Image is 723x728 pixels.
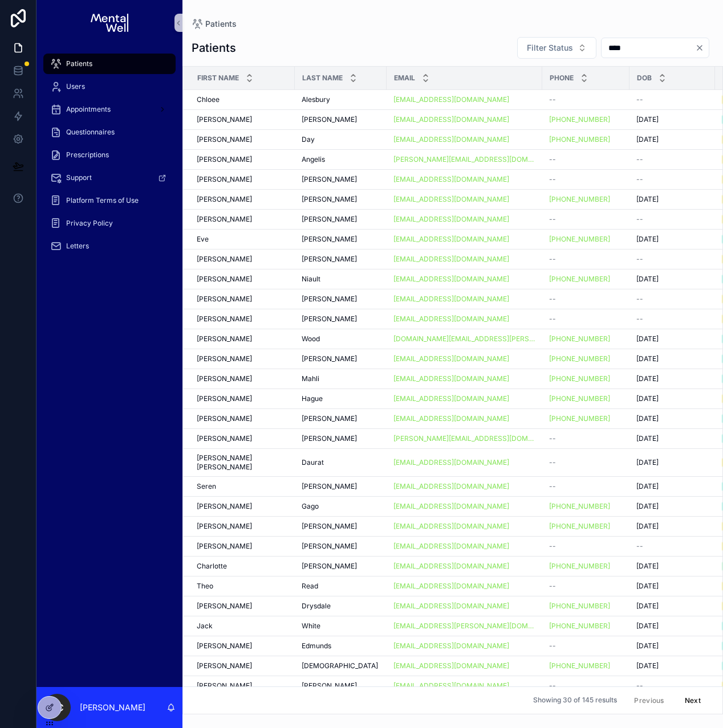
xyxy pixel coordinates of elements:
[549,115,610,124] a: [PHONE_NUMBER]
[393,314,509,324] a: [EMAIL_ADDRESS][DOMAIN_NAME]
[549,562,623,571] a: [PHONE_NUMBER]
[549,334,610,343] a: [PHONE_NUMBER]
[636,582,659,591] span: [DATE]
[549,482,556,491] span: --
[197,135,288,144] a: [PERSON_NAME]
[393,195,509,204] a: [EMAIL_ADDRESS][DOMAIN_NAME]
[393,374,535,383] a: [EMAIL_ADDRESS][DOMAIN_NAME]
[636,195,659,204] span: [DATE]
[549,155,623,164] a: --
[527,42,573,54] span: Filter Status
[302,235,380,244] a: [PERSON_NAME]
[549,602,623,611] a: [PHONE_NUMBER]
[549,434,556,443] span: --
[393,314,535,324] a: [EMAIL_ADDRESS][DOMAIN_NAME]
[393,582,509,591] a: [EMAIL_ADDRESS][DOMAIN_NAME]
[393,235,535,244] a: [EMAIL_ADDRESS][DOMAIN_NAME]
[549,502,610,511] a: [PHONE_NUMBER]
[393,458,535,467] a: [EMAIL_ADDRESS][DOMAIN_NAME]
[393,334,535,343] a: [DOMAIN_NAME][EMAIL_ADDRESS][PERSON_NAME][PERSON_NAME][DOMAIN_NAME]
[197,354,252,363] span: [PERSON_NAME]
[393,434,535,443] a: [PERSON_NAME][EMAIL_ADDRESS][DOMAIN_NAME]
[302,434,357,443] span: [PERSON_NAME]
[197,434,288,443] a: [PERSON_NAME]
[302,458,324,467] span: Daurat
[197,175,252,184] span: [PERSON_NAME]
[197,155,252,164] span: [PERSON_NAME]
[636,275,659,284] span: [DATE]
[302,155,380,164] a: Angelis
[197,275,288,284] a: [PERSON_NAME]
[302,175,357,184] span: [PERSON_NAME]
[197,621,288,631] a: Jack
[549,115,623,124] a: [PHONE_NUMBER]
[302,502,319,511] span: Gago
[302,562,357,571] span: [PERSON_NAME]
[393,641,535,651] a: [EMAIL_ADDRESS][DOMAIN_NAME]
[393,115,509,124] a: [EMAIL_ADDRESS][DOMAIN_NAME]
[549,95,556,104] span: --
[393,482,509,491] a: [EMAIL_ADDRESS][DOMAIN_NAME]
[636,115,708,124] a: [DATE]
[302,255,380,264] a: [PERSON_NAME]
[302,175,380,184] a: [PERSON_NAME]
[302,215,380,224] a: [PERSON_NAME]
[302,374,380,383] a: Mahli
[302,135,315,144] span: Day
[393,275,509,284] a: [EMAIL_ADDRESS][DOMAIN_NAME]
[197,582,213,591] span: Theo
[636,621,708,631] a: [DATE]
[393,542,509,551] a: [EMAIL_ADDRESS][DOMAIN_NAME]
[549,434,623,443] a: --
[549,175,556,184] span: --
[43,213,176,234] a: Privacy Policy
[43,236,176,256] a: Letters
[636,602,659,611] span: [DATE]
[197,275,252,284] span: [PERSON_NAME]
[393,562,509,571] a: [EMAIL_ADDRESS][DOMAIN_NAME]
[393,275,535,284] a: [EMAIL_ADDRESS][DOMAIN_NAME]
[636,374,708,383] a: [DATE]
[197,482,216,491] span: Seren
[393,215,535,224] a: [EMAIL_ADDRESS][DOMAIN_NAME]
[393,394,509,403] a: [EMAIL_ADDRESS][DOMAIN_NAME]
[302,275,380,284] a: Niault
[549,215,623,224] a: --
[549,602,610,611] a: [PHONE_NUMBER]
[636,522,659,531] span: [DATE]
[393,135,535,144] a: [EMAIL_ADDRESS][DOMAIN_NAME]
[393,582,535,591] a: [EMAIL_ADDRESS][DOMAIN_NAME]
[636,354,708,363] a: [DATE]
[302,602,380,611] a: Drysdale
[393,155,535,164] a: [PERSON_NAME][EMAIL_ADDRESS][DOMAIN_NAME]
[302,235,357,244] span: [PERSON_NAME]
[197,602,252,611] span: [PERSON_NAME]
[393,542,535,551] a: [EMAIL_ADDRESS][DOMAIN_NAME]
[66,128,115,137] span: Questionnaires
[302,354,380,363] a: [PERSON_NAME]
[393,135,509,144] a: [EMAIL_ADDRESS][DOMAIN_NAME]
[549,414,623,423] a: [PHONE_NUMBER]
[636,621,659,631] span: [DATE]
[302,135,380,144] a: Day
[393,394,535,403] a: [EMAIL_ADDRESS][DOMAIN_NAME]
[302,275,320,284] span: Niault
[636,542,643,551] span: --
[636,394,659,403] span: [DATE]
[549,135,610,144] a: [PHONE_NUMBER]
[636,394,708,403] a: [DATE]
[66,173,92,182] span: Support
[66,196,139,205] span: Platform Terms of Use
[636,522,708,531] a: [DATE]
[636,602,708,611] a: [DATE]
[302,542,357,551] span: [PERSON_NAME]
[302,354,357,363] span: [PERSON_NAME]
[197,314,288,324] a: [PERSON_NAME]
[549,175,623,184] a: --
[549,522,623,531] a: [PHONE_NUMBER]
[197,641,288,651] a: [PERSON_NAME]
[549,195,623,204] a: [PHONE_NUMBER]
[197,522,252,531] span: [PERSON_NAME]
[197,354,288,363] a: [PERSON_NAME]
[197,453,288,472] span: [PERSON_NAME] [PERSON_NAME]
